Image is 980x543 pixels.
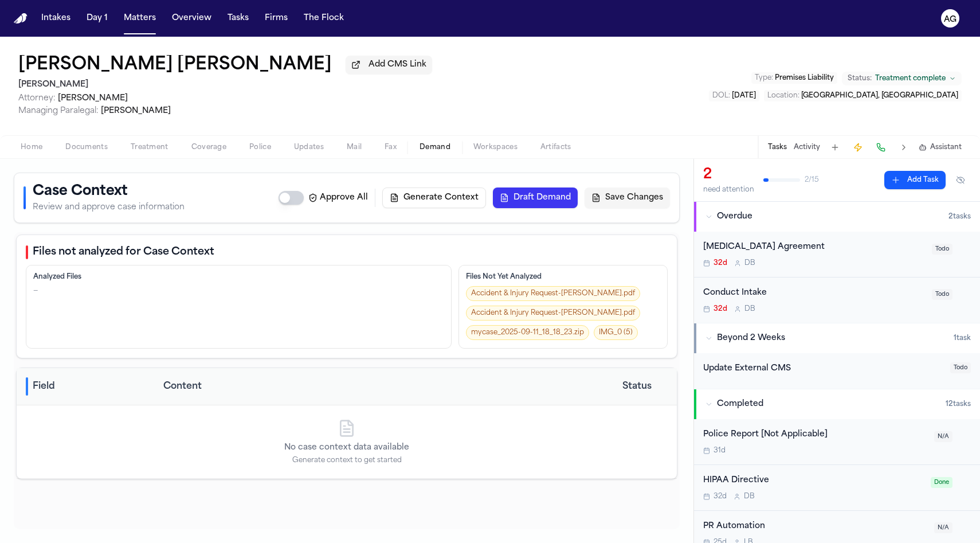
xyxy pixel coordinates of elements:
button: Add Task [884,171,946,189]
button: Day 1 [82,8,112,29]
span: 2 task s [948,212,971,221]
button: Create Immediate Task [850,139,866,155]
span: Artifacts [540,143,571,152]
div: need attention [703,185,754,194]
label: Approve All [308,192,368,204]
span: D B [744,492,755,501]
a: mycase_2025-09-11_18_18_23.zip [466,325,589,340]
button: Beyond 2 Weeks1task [694,323,980,353]
a: Intakes [37,8,75,29]
h2: [PERSON_NAME] [18,78,432,92]
div: Open task: HIPAA Directive [694,465,980,511]
div: Files Not Yet Analyzed [466,272,660,282]
span: DOL : [712,92,730,99]
button: Tasks [223,8,253,29]
span: [DATE] [732,92,756,99]
span: Done [931,477,952,488]
span: 32d [714,304,727,314]
span: 12 task s [946,400,971,409]
p: No case context data available [284,442,409,454]
span: Police [249,143,271,152]
span: N/A [934,431,952,442]
button: Tasks [768,143,787,152]
span: Documents [65,143,108,152]
button: Edit Location: Dallas, TX [764,90,962,101]
th: Status [597,368,677,405]
span: Beyond 2 Weeks [717,333,785,344]
button: Edit DOL: 2024-10-26 [709,90,759,101]
span: Add CMS Link [369,59,426,71]
button: Completed12tasks [694,389,980,419]
button: Generate Context [382,187,486,208]
span: Fax [385,143,397,152]
span: Overdue [717,211,752,222]
span: Treatment complete [875,74,946,83]
button: Hide completed tasks (⌘⇧H) [950,171,971,189]
span: Todo [932,289,952,300]
button: Activity [794,143,820,152]
button: Draft Demand [493,187,578,208]
div: HIPAA Directive [703,474,924,487]
span: [GEOGRAPHIC_DATA], [GEOGRAPHIC_DATA] [801,92,958,99]
a: Accident & Injury Request-[PERSON_NAME].pdf [466,306,640,321]
span: Coverage [191,143,226,152]
span: Assistant [930,143,962,152]
span: 31d [714,446,726,455]
button: Overdue2tasks [694,202,980,232]
a: Home [14,13,28,24]
div: Open task: Retainer Agreement [694,232,980,278]
span: Managing Paralegal: [18,107,99,115]
button: The Flock [299,8,348,29]
button: Save Changes [585,187,670,208]
div: Conduct Intake [703,287,925,300]
span: N/A [934,522,952,533]
p: Generate context to get started [292,456,402,465]
button: Edit matter name [18,55,332,76]
span: Todo [950,362,971,373]
span: Demand [420,143,450,152]
span: Mail [347,143,362,152]
div: [MEDICAL_DATA] Agreement [703,241,925,254]
div: Open task: Update External CMS [694,353,980,389]
button: Firms [260,8,292,29]
div: — [33,286,38,295]
span: 32d [714,492,727,501]
div: PR Automation [703,520,927,533]
span: Type : [755,75,773,81]
span: 32d [714,259,727,268]
button: Assistant [919,143,962,152]
div: Police Report [Not Applicable] [703,428,927,442]
h1: [PERSON_NAME] [PERSON_NAME] [18,55,332,76]
span: 1 task [954,334,971,343]
button: Add Task [827,139,843,155]
span: Status: [848,74,872,83]
button: Matters [119,8,160,29]
th: Content [154,368,597,405]
span: Completed [717,399,763,410]
span: [PERSON_NAME] [101,107,171,115]
span: [PERSON_NAME] [58,94,128,103]
button: Make a Call [873,139,889,155]
button: Overview [167,8,216,29]
span: D B [744,304,755,314]
span: Attorney: [18,94,56,103]
span: Premises Liability [775,75,834,81]
span: Updates [294,143,324,152]
a: Accident & Injury Request-[PERSON_NAME].pdf [466,286,640,301]
span: Location : [767,92,799,99]
span: D B [744,259,755,268]
p: Review and approve case information [33,202,185,213]
h1: Case Context [33,182,185,201]
button: Add CMS Link [346,56,432,74]
span: Home [21,143,42,152]
div: Open task: Conduct Intake [694,278,980,323]
span: Treatment [131,143,168,152]
span: Workspaces [473,143,518,152]
div: Analyzed Files [33,272,444,282]
div: 2 [703,166,754,184]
